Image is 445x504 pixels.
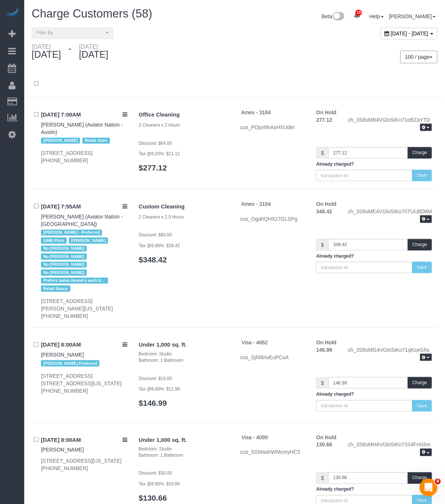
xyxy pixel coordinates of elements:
iframe: Intercom live chat [420,479,438,497]
small: 2 Cleaners x 2.5 Hours [139,214,184,220]
span: [PERSON_NAME] Preferred [41,360,99,366]
h4: [DATE] 8:00AM [41,437,128,443]
small: Tax @8.88%: $11.99 [139,386,180,392]
a: [PERSON_NAME] [41,447,84,453]
strong: 348.42 [316,208,332,214]
div: Bathroom: 1 Bathroom [139,453,229,459]
img: Automaid Logo [4,7,19,18]
span: 18 [356,10,362,16]
input: transaction id [316,262,412,273]
span: $ [316,239,328,251]
span: No [PERSON_NAME] [41,262,87,268]
input: transaction id [316,400,412,412]
span: Prefers same cleaners each time [41,278,108,284]
strong: 130.66 [316,442,332,448]
div: [DATE] [32,44,61,50]
h4: Under 1,000 sq. ft. [139,437,229,443]
div: Bathroom: 1 Bathroom [139,357,229,364]
span: 4 [435,479,441,485]
button: Filter By [32,27,114,39]
small: Tax @8.88%: $10.66 [139,482,180,487]
a: [PERSON_NAME] (Aviator Nation - [GEOGRAPHIC_DATA]) [41,214,123,227]
strong: 146.99 [316,347,332,353]
div: cus_Sjf4BrivEuPCsA [240,354,305,361]
nav: Pagination navigation [401,51,438,63]
div: Bedroom: Studio [139,351,229,357]
a: Beta [322,13,345,19]
button: Charge [408,239,432,251]
a: [PERSON_NAME] [41,352,84,358]
span: No [PERSON_NAME] [41,269,87,275]
a: $146.99 [139,399,167,407]
small: Tax @8.88%: $28.42 [139,243,180,248]
strong: 277.12 [316,117,332,123]
button: 100 / page [400,51,438,63]
a: $130.66 [139,494,167,503]
button: Charge [408,147,432,159]
span: Visa - 4099 [242,434,268,440]
a: $348.42 [139,255,167,264]
small: Discount: $80.00 [139,232,172,237]
div: Tags [41,228,128,294]
span: Charge Customers (58) [32,7,152,20]
small: Discount: $64.00 [139,141,172,146]
div: cus_POpnhhAsHXUdeI [240,124,305,131]
span: [PERSON_NAME] [41,138,80,144]
strong: On Hold [316,434,336,440]
div: [DATE] [32,44,69,60]
small: 2 Cleaners x 2 Hours [139,122,181,128]
a: [PERSON_NAME] [389,13,436,19]
div: ch_3S6sME4VGloSiKo70TUU8D6M [343,208,438,224]
small: Discount: $30.00 [139,471,172,476]
button: Charge [408,472,432,484]
h4: Office Cleaning [139,112,229,118]
div: cus_OgahQHXz7GLSPg [240,215,305,223]
div: [STREET_ADDRESS][PERSON_NAME][US_STATE] [PHONE_NUMBER] [41,297,128,320]
div: ch_3S6sMG4VGloSiKo71qKceGhs [343,346,438,363]
div: [DATE] [71,44,108,60]
span: Filter By [36,30,104,36]
span: No [PERSON_NAME] [41,246,87,252]
strong: On Hold [316,339,336,345]
h5: Already charged? [316,162,432,167]
h4: [DATE] 8:00AM [41,342,128,348]
a: Amex - 3184 [241,201,271,207]
h4: [DATE] 7:00AM [41,112,128,118]
div: ch_3S6sMB4VGloSiKo71oBZaYTD [343,116,438,133]
div: [STREET_ADDRESS] [STREET_ADDRESS][US_STATE] [PHONE_NUMBER] [41,372,128,395]
input: transaction id [316,170,412,181]
a: Amex - 3184 [241,109,271,115]
h4: Custom Cleaning [139,204,229,210]
span: $ [316,472,328,484]
div: [STREET_ADDRESS] [PHONE_NUMBER] [41,149,128,164]
div: cus_SSMaahWMcmyHC5 [240,449,305,456]
small: Discount: $15.00 [139,376,172,381]
a: Help [369,13,384,19]
img: New interface [332,12,344,22]
a: 18 [350,7,364,24]
span: [PERSON_NAME] - Preferred [41,230,102,236]
h5: Already charged? [316,392,432,397]
strong: On Hold [316,201,336,207]
h4: [DATE] 7:55AM [41,204,128,210]
div: Bedroom: Studio [139,446,229,453]
div: Tags [41,358,128,368]
span: - [69,44,71,60]
span: No [PERSON_NAME] [41,253,87,259]
a: Visa - 4662 [242,339,268,345]
small: Tax @8.25%: $21.12 [139,151,180,156]
strong: On Hold [316,109,336,115]
span: GMB Pitch [41,237,67,243]
span: $ [316,377,328,389]
a: [PERSON_NAME] (Aviator Nation - Austin) [41,122,123,135]
button: Charge [408,377,432,389]
h4: Under 1,000 sq. ft. [139,342,229,348]
span: Retail store [82,138,109,144]
span: $ [316,147,328,159]
div: [STREET_ADDRESS][US_STATE] [PHONE_NUMBER] [41,457,128,472]
div: ch_3S6sMH4VGloSiKo7104FnN3m [343,441,438,457]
